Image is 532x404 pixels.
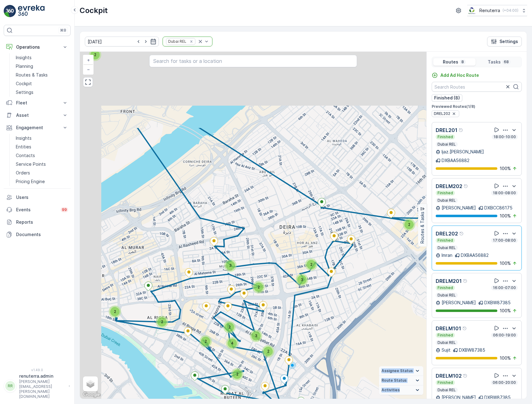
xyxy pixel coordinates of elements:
p: 100 % [500,260,511,266]
p: Tasks [488,59,501,65]
a: Insights [13,134,71,143]
span: 3 [301,277,303,282]
p: 100 % [500,308,511,314]
p: DXBW87385 [484,394,511,401]
p: Previewed Routes ( 1 / 8 ) [432,104,522,109]
p: Finished [437,380,454,385]
p: 100 % [500,213,511,219]
div: 2 [231,368,243,380]
a: Users [4,191,71,204]
span: Activities [382,388,400,393]
span: 3 [255,333,257,338]
div: 2 [89,49,101,61]
p: [PERSON_NAME] [442,205,476,211]
span: 2 [236,372,238,376]
a: Settings [13,88,71,97]
p: [PERSON_NAME] [442,394,476,401]
p: Operations [16,44,58,50]
p: Finished [437,191,454,195]
span: v 1.49.0 [4,368,71,372]
button: RRrenuterra.admin[PERSON_NAME][EMAIL_ADDRESS][PERSON_NAME][DOMAIN_NAME] [4,373,71,399]
p: 100 % [500,355,511,361]
p: Ijaz.[PERSON_NAME] [442,149,484,155]
p: 68 [503,59,509,64]
p: 18:00-10:00 [493,134,517,139]
p: Settings [16,89,33,95]
p: Dubai REL [437,198,456,203]
a: Orders [13,169,71,177]
span: 2 [161,319,163,324]
span: 2 [408,222,410,227]
p: Finished [437,333,454,338]
a: Insights [13,53,71,62]
p: DRELM102 [436,372,462,380]
a: Planning [13,62,71,71]
div: 2 [305,258,317,271]
p: Documents [16,231,68,238]
div: 4 [226,337,238,349]
p: Events [16,207,57,213]
p: Insights [16,55,32,61]
a: Documents [4,228,71,241]
div: Help Tooltip Icon [459,231,464,236]
div: 2 [252,281,265,293]
a: Add Ad Hoc Route [432,72,479,78]
p: Asset [16,112,58,118]
div: Help Tooltip Icon [464,184,469,189]
a: Zoom In [84,55,93,65]
p: Fleet [16,100,58,106]
p: 18:00-08:00 [492,191,517,195]
p: Engagement [16,125,58,131]
span: 2 [267,349,269,353]
p: Renuterra [479,7,500,14]
p: Reports [16,219,68,225]
p: Contacts [16,152,35,159]
p: Settings [499,38,518,45]
p: DRELM201 [436,277,462,285]
p: DXBAA56882 [461,252,489,258]
a: Open this area in Google Maps (opens a new window) [81,391,102,399]
a: Service Points [13,160,71,169]
img: Google [81,391,102,399]
span: 2 [310,262,312,267]
div: Help Tooltip Icon [463,373,468,378]
p: Finished [437,238,454,243]
img: logo_light-DOdMpM7g.png [18,5,45,17]
div: 2 [262,345,274,358]
div: 2 [156,316,168,328]
summary: Assignee Status [379,366,423,376]
p: DXBW87385 [459,347,485,353]
a: Reports [4,216,71,228]
span: 2 [205,339,207,344]
p: 06:00-19:00 [492,333,517,338]
p: Entities [16,144,31,150]
p: DRELM101 [436,325,461,332]
p: Finished [437,134,454,139]
div: 2 [199,335,212,348]
input: Search Routes [432,82,522,92]
p: Pricing Engine [16,178,45,185]
p: Cockpit [80,6,108,15]
a: Contacts [13,151,71,160]
a: Layers [84,377,97,391]
button: Renuterra(+04:00) [467,5,527,16]
p: Imran [442,252,452,258]
span: 2 [229,325,231,329]
img: Screenshot_2024-07-26_at_13.33.01.png [467,7,477,14]
span: 2 [258,285,260,289]
p: ⌘B [60,28,66,33]
p: Finished [437,285,454,290]
p: ( +04:00 ) [503,8,518,13]
span: Assignee Status [382,368,413,373]
img: logo [4,5,16,17]
p: Orders [16,170,30,176]
p: Planning [16,63,33,69]
button: Settings [487,37,522,46]
span: DREL202 [434,111,450,116]
p: Users [16,194,68,200]
div: Dubai REL [166,38,187,44]
span: 4 [231,341,233,345]
span: Route Status [382,378,407,383]
p: 06:00-20:00 [492,380,517,385]
span: 2 [94,52,96,57]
